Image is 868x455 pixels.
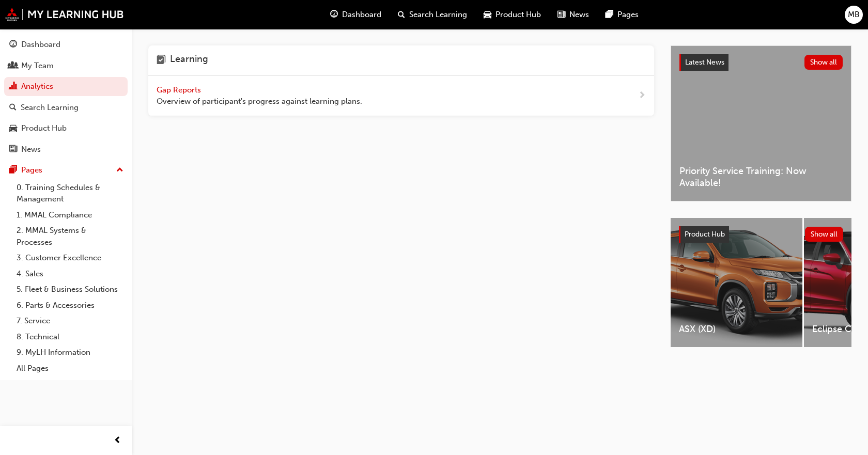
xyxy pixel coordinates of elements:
a: pages-iconPages [597,4,647,25]
span: people-icon [9,61,17,71]
span: Product Hub [685,230,725,239]
a: 6. Parts & Accessories [12,297,128,313]
button: DashboardMy TeamAnalyticsSearch LearningProduct HubNews [4,33,128,161]
a: car-iconProduct Hub [475,4,549,25]
a: Latest NewsShow allPriority Service Training: Now Available! [671,45,851,201]
div: News [21,144,41,155]
a: news-iconNews [549,4,597,25]
a: Product HubShow all [679,226,843,243]
span: news-icon [9,145,17,154]
div: Pages [21,164,42,176]
span: Pages [617,9,639,21]
a: News [4,140,128,159]
span: car-icon [484,8,491,21]
a: ASX (XD) [671,218,802,347]
span: Priority Service Training: Now Available! [679,165,843,189]
span: prev-icon [114,434,121,447]
span: news-icon [557,8,565,21]
img: mmal [5,8,124,21]
a: Search Learning [4,98,128,117]
a: search-iconSearch Learning [390,4,475,25]
a: 9. MyLH Information [12,344,128,360]
button: Pages [4,161,128,180]
span: Gap Reports [157,85,203,95]
span: pages-icon [9,166,17,175]
span: up-icon [116,164,123,177]
span: learning-icon [157,54,166,67]
a: Analytics [4,77,128,96]
a: Product Hub [4,119,128,138]
div: Product Hub [21,122,67,134]
a: 0. Training Schedules & Management [12,180,128,207]
a: Gap Reports Overview of participant's progress against learning plans.next-icon [148,76,654,116]
div: Search Learning [21,102,79,114]
span: Search Learning [409,9,467,21]
a: 8. Technical [12,329,128,345]
div: Dashboard [21,39,60,51]
a: guage-iconDashboard [322,4,390,25]
a: 5. Fleet & Business Solutions [12,281,128,297]
button: Show all [804,55,843,70]
span: MB [848,9,860,21]
a: My Team [4,56,128,75]
span: search-icon [9,103,17,113]
a: All Pages [12,360,128,376]
span: car-icon [9,124,17,133]
span: next-icon [638,89,646,102]
span: Overview of participant's progress against learning plans. [157,96,362,107]
a: 7. Service [12,313,128,329]
span: Product Hub [495,9,541,21]
span: News [569,9,589,21]
div: My Team [21,60,54,72]
a: 3. Customer Excellence [12,250,128,266]
span: ASX (XD) [679,323,794,335]
span: guage-icon [330,8,338,21]
a: Latest NewsShow all [679,54,843,71]
span: search-icon [398,8,405,21]
h4: Learning [170,54,208,67]
a: Dashboard [4,35,128,54]
span: Dashboard [342,9,381,21]
a: 2. MMAL Systems & Processes [12,223,128,250]
span: Latest News [685,58,724,67]
span: guage-icon [9,40,17,50]
button: MB [845,6,863,24]
span: pages-icon [606,8,613,21]
button: Show all [805,227,844,242]
a: 1. MMAL Compliance [12,207,128,223]
span: chart-icon [9,82,17,91]
a: 4. Sales [12,266,128,282]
